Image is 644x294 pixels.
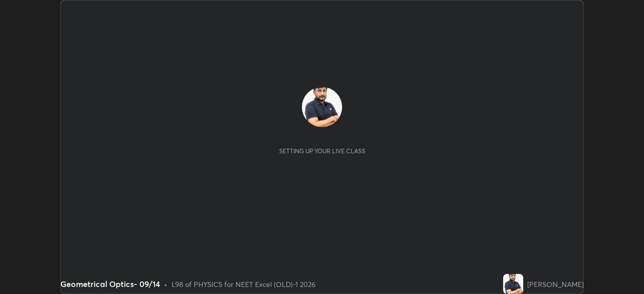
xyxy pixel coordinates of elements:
[302,87,342,127] img: de6c275da805432c8bc00b045e3c7ab9.jpg
[503,274,523,294] img: de6c275da805432c8bc00b045e3c7ab9.jpg
[527,279,584,289] div: [PERSON_NAME]
[279,147,365,155] div: Setting up your live class
[164,279,168,289] div: •
[172,279,315,289] div: L98 of PHYSICS for NEET Excel (OLD)-1 2026
[60,278,160,290] div: Geometrical Optics- 09/14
